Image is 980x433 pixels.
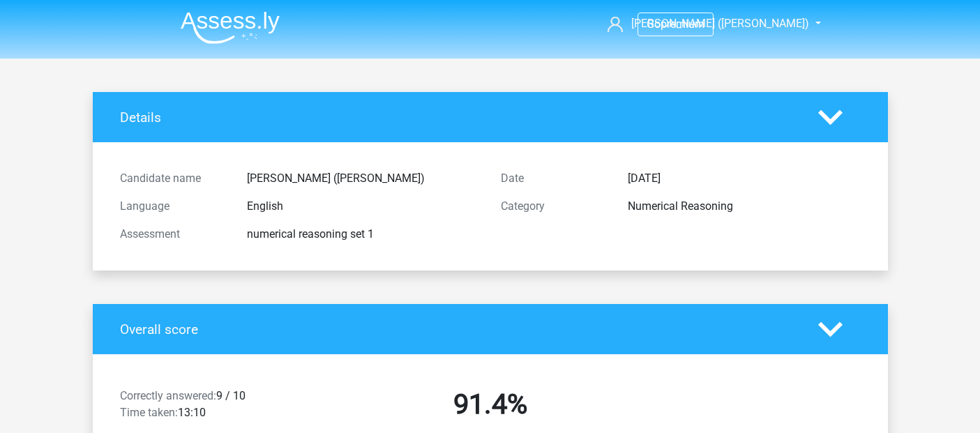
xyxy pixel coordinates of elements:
[120,321,797,337] h4: Overall score
[110,170,236,187] div: Candidate name
[631,17,809,30] span: [PERSON_NAME] ([PERSON_NAME])
[120,389,216,402] span: Correctly answered:
[110,388,300,427] div: 9 / 10 13:10
[110,226,236,243] div: Assessment
[490,170,617,187] div: Date
[181,11,280,44] img: Assessly
[638,15,713,33] a: Gopremium
[647,17,661,31] span: Go
[236,170,490,187] div: [PERSON_NAME] ([PERSON_NAME])
[120,406,178,419] span: Time taken:
[120,109,797,126] h4: Details
[617,170,871,187] div: [DATE]
[602,15,811,32] a: [PERSON_NAME] ([PERSON_NAME])
[110,198,236,215] div: Language
[617,198,871,215] div: Numerical Reasoning
[236,198,490,215] div: English
[490,198,617,215] div: Category
[236,226,490,243] div: numerical reasoning set 1
[661,17,704,31] span: premium
[310,388,670,421] h2: 91.4%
